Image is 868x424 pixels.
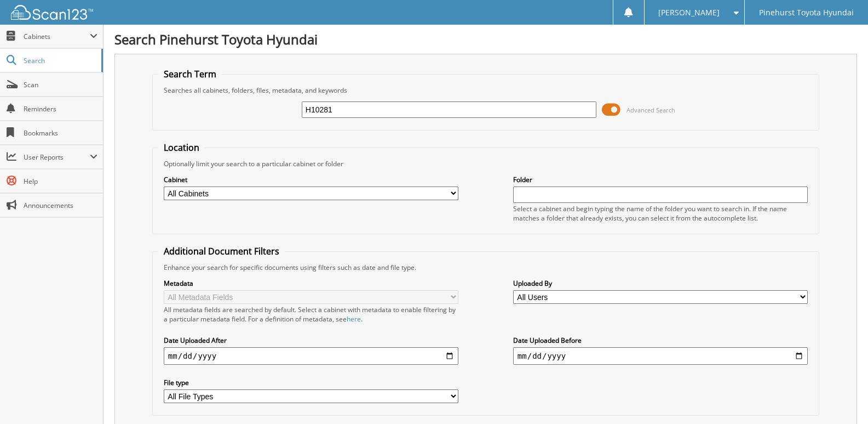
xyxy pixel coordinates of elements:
span: Cabinets [24,32,90,41]
legend: Location [158,142,205,154]
div: Optionally limit your search to a particular cabinet or folder [158,159,813,168]
label: Uploaded By [513,279,808,288]
label: Metadata [164,279,458,288]
label: Date Uploaded After [164,336,458,345]
span: Scan [24,80,97,89]
span: Help [24,177,97,186]
span: Announcements [24,201,97,210]
legend: Search Term [158,68,222,80]
label: Cabinet [164,175,458,184]
img: scan123-logo-white.svg [11,5,93,20]
div: Searches all cabinets, folders, files, metadata, and keywords [158,86,813,95]
div: All metadata fields are searched by default. Select a cabinet with metadata to enable filtering b... [164,305,458,324]
span: Search [24,56,96,65]
h1: Search Pinehurst Toyota Hyundai [114,30,857,48]
span: User Reports [24,152,90,162]
span: [PERSON_NAME] [658,9,720,16]
div: Select a cabinet and begin typing the name of the folder you want to search in. If the name match... [513,204,808,223]
input: start [164,347,458,365]
span: Bookmarks [24,128,97,138]
input: end [513,347,808,365]
iframe: Chat Widget [813,371,868,424]
span: Advanced Search [626,106,675,114]
label: File type [164,378,458,387]
span: Reminders [24,104,97,114]
label: Date Uploaded Before [513,336,808,345]
label: Folder [513,175,808,184]
a: here [347,314,361,324]
div: Enhance your search for specific documents using filters such as date and file type. [158,263,813,272]
legend: Additional Document Filters [158,245,285,257]
span: Pinehurst Toyota Hyundai [759,9,854,16]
